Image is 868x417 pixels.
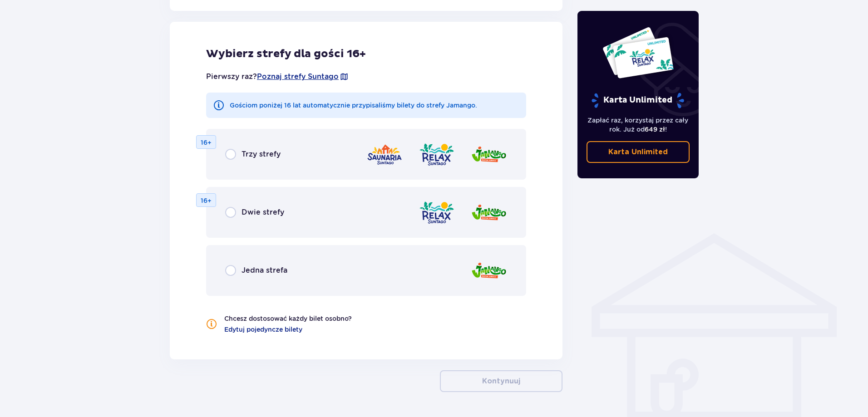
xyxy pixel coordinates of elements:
p: Karta Unlimited [608,147,668,157]
h2: Wybierz strefy dla gości 16+ [206,47,526,61]
p: Kontynuuj [482,376,520,386]
button: Kontynuuj [440,370,562,392]
p: Gościom poniżej 16 lat automatycznie przypisaliśmy bilety do strefy Jamango. [230,101,477,110]
img: Jamango [471,200,507,226]
span: Dwie strefy [242,207,284,217]
span: Jedna strefa [242,265,287,275]
p: Pierwszy raz? [206,72,349,82]
p: Karta Unlimited [591,93,685,108]
a: Edytuj pojedyncze bilety [224,325,302,334]
span: Trzy strefy [242,149,281,159]
img: Dwie karty całoroczne do Suntago z napisem 'UNLIMITED RELAX', na białym tle z tropikalnymi liśćmi... [602,26,674,79]
img: Jamango [471,142,507,167]
p: Chcesz dostosować każdy bilet osobno? [224,314,352,323]
p: 16+ [201,196,212,205]
img: Relax [419,200,455,226]
img: Jamango [471,258,507,284]
p: Zapłać raz, korzystaj przez cały rok. Już od ! [587,116,690,134]
a: Poznaj strefy Suntago [257,72,339,82]
img: Saunaria [366,142,403,167]
span: 649 zł [645,126,665,133]
img: Relax [419,142,455,167]
a: Karta Unlimited [587,141,690,163]
p: 16+ [201,138,212,147]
